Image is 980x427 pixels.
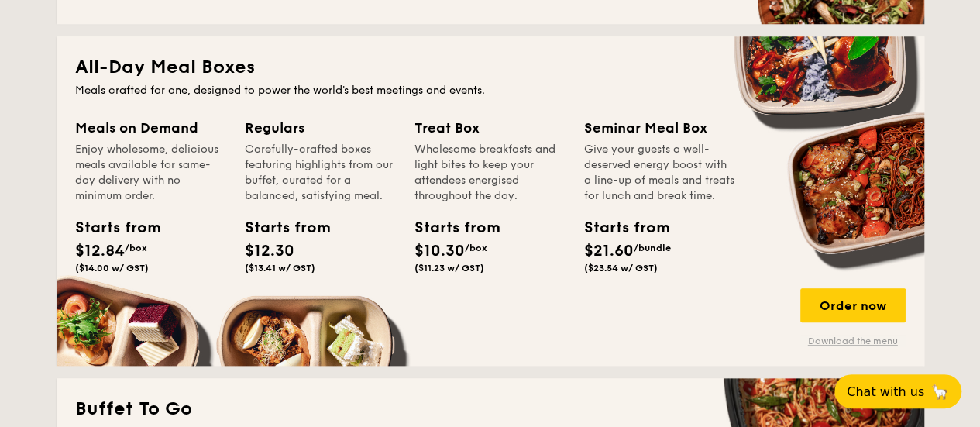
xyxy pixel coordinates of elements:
span: 🦙 [930,383,949,401]
div: Treat Box [414,117,566,139]
span: Chat with us [847,384,924,399]
div: Carefully-crafted boxes featuring highlights from our buffet, curated for a balanced, satisfying ... [245,142,396,204]
h2: All-Day Meal Boxes [75,55,906,80]
div: Starts from [245,216,315,239]
a: Download the menu [800,335,906,347]
div: Meals crafted for one, designed to power the world's best meetings and events. [75,83,906,98]
button: Chat with us🦙 [834,374,961,408]
span: ($13.41 w/ GST) [245,263,315,274]
span: /box [465,243,487,253]
div: Give your guests a well-deserved energy boost with a line-up of meals and treats for lunch and br... [584,142,735,204]
div: Starts from [584,216,654,239]
span: /bundle [634,243,671,253]
span: $10.30 [414,242,465,260]
div: Starts from [414,216,484,239]
span: ($14.00 w/ GST) [75,263,149,274]
div: Wholesome breakfasts and light bites to keep your attendees energised throughout the day. [414,142,566,204]
span: ($11.23 w/ GST) [414,263,484,274]
div: Enjoy wholesome, delicious meals available for same-day delivery with no minimum order. [75,142,226,204]
div: Order now [800,288,906,322]
div: Regulars [245,117,396,139]
span: /box [125,243,147,253]
div: Starts from [75,216,145,239]
span: $12.84 [75,242,125,260]
div: Seminar Meal Box [584,117,735,139]
span: ($23.54 w/ GST) [584,263,658,274]
span: $21.60 [584,242,634,260]
h2: Buffet To Go [75,397,906,422]
span: $12.30 [245,242,294,260]
div: Meals on Demand [75,117,226,139]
